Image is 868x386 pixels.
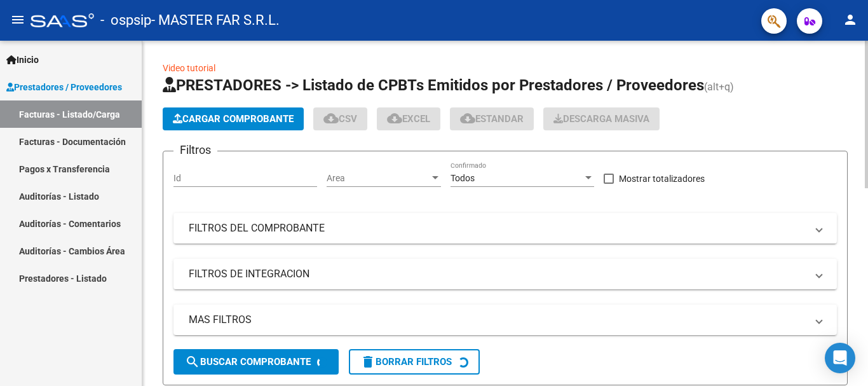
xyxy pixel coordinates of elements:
[163,76,704,94] span: PRESTADORES -> Listado de CPBTs Emitidos por Prestadores / Proveedores
[173,305,837,335] mat-expansion-panel-header: MAS FILTROS
[173,349,339,375] button: Buscar Comprobante
[360,354,376,369] mat-icon: delete
[619,171,705,186] span: Mostrar totalizadores
[360,356,452,368] span: Borrar Filtros
[173,213,837,244] mat-expansion-panel-header: FILTROS DEL COMPROBANTE
[387,111,402,126] mat-icon: cloud_download
[377,107,440,130] button: EXCEL
[10,12,25,27] mat-icon: menu
[387,113,430,125] span: EXCEL
[189,221,806,235] mat-panel-title: FILTROS DEL COMPROBANTE
[825,343,855,373] div: Open Intercom Messenger
[185,354,200,369] mat-icon: search
[6,53,39,67] span: Inicio
[185,356,311,368] span: Buscar Comprobante
[163,107,304,130] button: Cargar Comprobante
[543,107,660,130] button: Descarga Masiva
[450,107,534,130] button: Estandar
[100,6,151,34] span: - ospsip
[349,349,480,375] button: Borrar Filtros
[313,107,367,130] button: CSV
[451,173,475,183] span: Todos
[327,173,430,184] span: Area
[173,141,217,159] h3: Filtros
[173,259,837,289] mat-expansion-panel-header: FILTROS DE INTEGRACION
[189,267,806,281] mat-panel-title: FILTROS DE INTEGRACION
[163,63,215,73] a: Video tutorial
[460,111,475,126] mat-icon: cloud_download
[173,113,294,125] span: Cargar Comprobante
[323,111,339,126] mat-icon: cloud_download
[323,113,357,125] span: CSV
[553,113,649,125] span: Descarga Masiva
[704,81,734,93] span: (alt+q)
[543,107,660,130] app-download-masive: Descarga masiva de comprobantes (adjuntos)
[460,113,524,125] span: Estandar
[189,313,806,327] mat-panel-title: MAS FILTROS
[151,6,280,34] span: - MASTER FAR S.R.L.
[843,12,858,27] mat-icon: person
[6,80,122,94] span: Prestadores / Proveedores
